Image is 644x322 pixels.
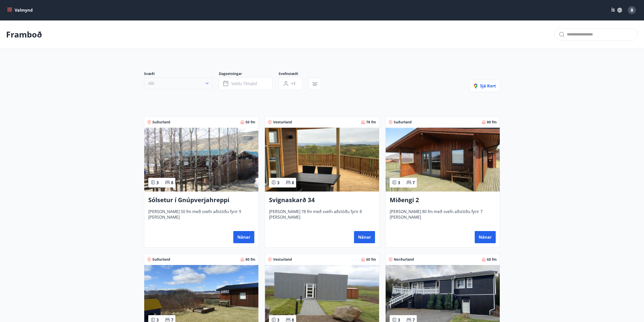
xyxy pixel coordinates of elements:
h3: Sólsetur í Gnúpverjahreppi [148,196,254,205]
img: Paella dish [144,128,258,192]
button: menu [6,6,35,15]
img: Paella dish [265,128,379,192]
span: Suðurland [394,120,412,125]
h3: Svignaskarð 34 [269,196,375,205]
span: Vesturland [273,257,292,262]
span: 50 fm [245,120,255,125]
span: Svefnstæði [279,71,308,77]
span: 3 [156,180,159,185]
button: +1 [279,77,302,90]
span: 8 [171,180,173,185]
span: Dagsetningar [219,71,279,77]
button: Nánar [233,231,254,243]
span: 8 [292,180,294,185]
span: B [631,7,633,13]
span: 80 fm [245,257,255,262]
h3: Miðengi 2 [390,196,496,205]
button: Nánar [475,231,496,243]
button: Nánar [354,231,375,243]
span: Norðurland [394,257,414,262]
span: Svæði [144,71,219,77]
span: [PERSON_NAME] 50 fm með svefn aðstöðu fyrir 9 [PERSON_NAME] [148,209,254,225]
span: 3 [398,180,400,185]
span: 78 fm [366,120,376,125]
button: Sjá kort [470,80,500,92]
span: 3 [277,180,279,185]
img: Paella dish [386,128,500,192]
span: 80 fm [487,120,497,125]
span: Allt [148,81,154,86]
span: 7 [412,180,415,185]
span: Suðurland [152,120,170,125]
span: +1 [291,81,296,86]
button: Allt [144,77,213,89]
span: Sjá kort [474,83,496,89]
button: Veldu tímabil [219,77,273,90]
button: ÍS [609,6,625,15]
p: Framboð [6,29,42,40]
span: [PERSON_NAME] 78 fm með svefn aðstöðu fyrir 8 [PERSON_NAME] [269,209,375,225]
button: B [626,4,638,16]
span: Vesturland [273,120,292,125]
span: [PERSON_NAME] 80 fm með svefn aðstöðu fyrir 7 [PERSON_NAME] [390,209,496,225]
span: Veldu tímabil [231,81,257,86]
span: 60 fm [366,257,376,262]
span: Suðurland [152,257,170,262]
span: 60 fm [487,257,497,262]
